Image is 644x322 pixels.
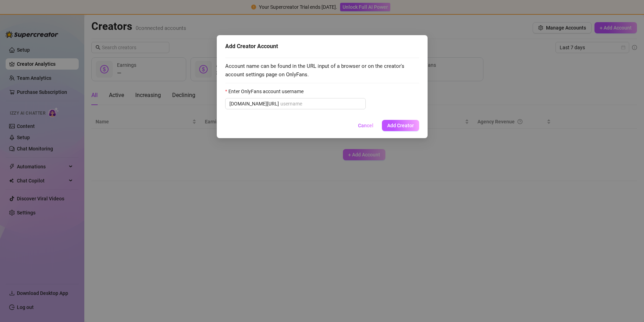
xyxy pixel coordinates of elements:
button: Add Creator [382,120,419,131]
span: Account name can be found in the URL input of a browser or on the creator's account settings page... [225,62,419,79]
span: [DOMAIN_NAME][URL] [229,100,279,108]
button: Cancel [352,120,379,131]
span: Cancel [358,123,373,128]
span: Add Creator [387,123,414,128]
div: Add Creator Account [225,42,419,51]
label: Enter OnlyFans account username [225,88,308,95]
input: Enter OnlyFans account username [280,100,362,108]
